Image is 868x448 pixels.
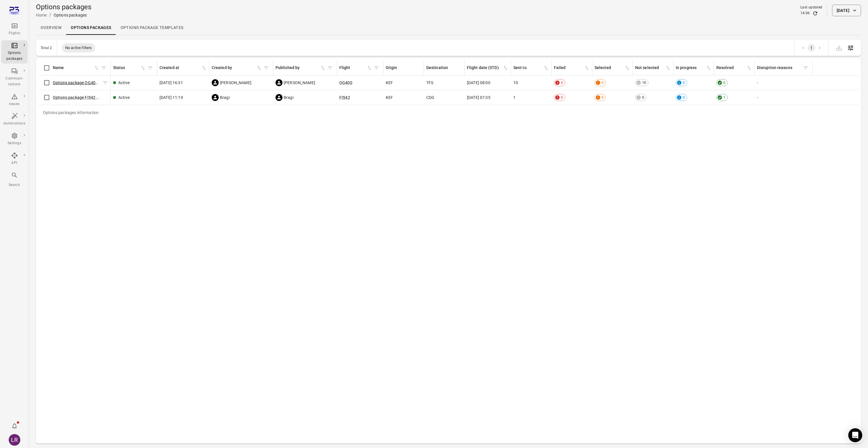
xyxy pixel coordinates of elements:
[262,64,271,72] button: Filter by created by
[757,80,810,86] div: -
[716,65,752,71] span: Resolved
[640,95,646,100] span: 0
[3,30,25,36] div: Flights
[339,65,366,71] div: Flight
[146,64,155,72] button: Filter by status
[3,140,25,146] div: Settings
[801,64,810,72] button: Filter by disruption reasons
[53,65,99,71] span: Name
[559,80,565,86] span: 0
[160,95,183,100] span: [DATE] 11:19
[721,95,727,100] span: 1
[6,432,23,448] button: Laufey Rut
[3,182,25,188] div: Search
[635,65,671,71] span: Not selected
[160,65,207,71] span: Created at
[160,80,183,86] span: [DATE] 16:31
[676,65,711,71] div: Sort by in progress in ascending order
[118,95,130,100] div: Active
[53,65,99,71] div: Sort by name in ascending order
[833,45,845,50] span: Please make a selection to export
[9,420,20,432] button: Notifications
[326,64,334,72] button: Filter by published by
[467,65,508,71] span: Flight date (STD)
[212,65,256,71] div: Created by
[599,95,606,100] span: 0
[284,80,315,86] span: [PERSON_NAME]
[49,12,51,19] li: /
[595,65,630,71] div: Sort by selected to in ascending order
[36,12,91,19] nav: Breadcrumbs
[284,95,293,100] span: Bragi
[38,105,103,120] div: Options packages information
[9,434,20,446] div: LR
[799,44,824,52] nav: pagination navigation
[36,21,861,35] div: Local navigation
[53,65,94,71] div: Name
[36,13,47,17] a: Home
[635,65,665,71] div: Not selected
[1,170,28,189] button: Search
[1,131,28,148] a: Settings
[467,95,490,100] span: [DATE] 07:35
[372,64,381,72] span: Filter by flight
[386,95,393,100] span: KEF
[1,91,28,109] a: Issues
[99,64,108,72] button: Filter by name
[1,40,28,64] a: Options packages
[54,12,87,18] div: Options packages
[595,65,624,71] div: Selected
[426,65,462,71] div: Destination
[635,65,671,71] div: Sort by not selected in ascending order
[276,65,326,71] span: Published by
[716,65,752,71] div: Sort by resolved in ascending order
[513,95,516,100] span: 1
[53,80,114,85] a: Options package OG400 ([DATE])
[426,80,433,86] span: TFS
[339,65,372,71] div: Sort by flight date (STD) in ascending order
[339,95,350,100] a: FI542
[721,80,727,86] span: 0
[113,65,140,71] div: Status
[640,80,648,86] span: 10
[1,111,28,128] a: Automations
[554,65,584,71] div: Failed
[467,65,508,71] div: Sort by flight date (STD) in ascending order
[426,95,434,100] span: CDG
[386,65,421,71] div: Origin
[36,2,91,12] h1: Options packages
[559,95,565,100] span: 0
[595,65,630,71] span: Selected
[513,65,543,71] div: Sent to
[160,65,201,71] div: Created at
[116,21,188,35] a: Options package Templates
[66,21,116,35] a: Options packages
[3,50,25,62] div: Options packages
[276,65,320,71] div: Published by
[62,45,95,51] span: No active filters
[800,5,822,10] div: Last updated
[160,65,207,71] div: Sort by created at in ascending order
[681,80,687,86] span: 0
[513,65,549,71] div: Sort by sent to in ascending order
[845,42,856,54] button: Open table configuration
[386,80,393,86] span: KEF
[716,65,746,71] div: Resolved
[554,65,590,71] span: Failed
[3,160,25,166] div: API
[554,65,590,71] div: Sort by failed in ascending order
[513,80,518,86] span: 10
[113,65,146,71] span: Status
[513,65,549,71] span: Sent to
[36,21,66,35] a: Overview
[800,10,810,16] div: 14:06
[212,65,262,71] div: Sort by created by in ascending order
[276,65,326,71] div: Sort by published by in ascending order
[467,65,503,71] div: Flight date (STD)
